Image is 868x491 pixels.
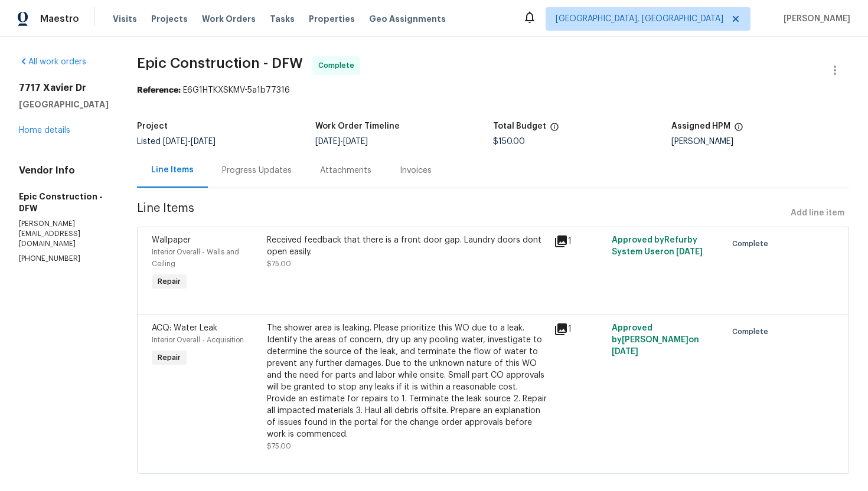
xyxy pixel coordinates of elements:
[137,122,168,130] h5: Project
[153,352,185,364] span: Repair
[40,13,79,25] span: Maestro
[191,138,216,146] span: [DATE]
[137,84,849,96] div: E6G1HTKXSKMV-5a1b77316
[152,324,217,332] span: ACQ: Water Leak
[163,138,216,146] span: -
[267,260,291,267] span: $75.00
[19,58,86,66] a: All work orders
[732,238,773,250] span: Complete
[612,324,699,356] span: Approved by [PERSON_NAME] on
[612,348,638,356] span: [DATE]
[137,138,216,146] span: Listed
[550,122,559,138] span: The total cost of line items that have been proposed by Opendoor. This sum includes line items th...
[267,443,291,450] span: $75.00
[671,122,730,130] h5: Assigned HPM
[612,236,703,256] span: Approved by Refurby System User on
[318,60,359,71] span: Complete
[19,99,109,110] h5: [GEOGRAPHIC_DATA]
[320,165,371,176] div: Attachments
[734,122,743,138] span: The hpm assigned to this work order.
[676,248,703,256] span: [DATE]
[267,322,547,440] div: The shower area is leaking. Please prioritize this WO due to a leak. Identify the areas of concer...
[554,322,604,336] div: 1
[779,13,850,25] span: [PERSON_NAME]
[19,254,109,264] p: [PHONE_NUMBER]
[400,165,432,176] div: Invoices
[137,56,303,70] span: Epic Construction - DFW
[222,165,292,176] div: Progress Updates
[19,82,109,94] h2: 7717 Xavier Dr
[153,276,185,287] span: Repair
[315,138,368,146] span: -
[732,326,773,338] span: Complete
[369,13,446,25] span: Geo Assignments
[152,336,244,343] span: Interior Overall - Acquisition
[270,15,295,23] span: Tasks
[151,164,194,176] div: Line Items
[137,202,786,224] span: Line Items
[671,138,850,146] div: [PERSON_NAME]
[19,219,109,249] p: [PERSON_NAME][EMAIL_ADDRESS][DOMAIN_NAME]
[315,122,400,130] h5: Work Order Timeline
[343,138,368,146] span: [DATE]
[152,236,191,244] span: Wallpaper
[556,13,723,25] span: [GEOGRAPHIC_DATA], [GEOGRAPHIC_DATA]
[152,248,239,267] span: Interior Overall - Walls and Ceiling
[19,165,109,176] h4: Vendor Info
[202,13,256,25] span: Work Orders
[163,138,188,146] span: [DATE]
[137,86,181,94] b: Reference:
[19,191,109,214] h5: Epic Construction - DFW
[493,122,546,130] h5: Total Budget
[113,13,137,25] span: Visits
[315,138,340,146] span: [DATE]
[19,126,70,135] a: Home details
[493,138,525,146] span: $150.00
[554,234,604,248] div: 1
[151,13,188,25] span: Projects
[309,13,355,25] span: Properties
[267,234,547,258] div: Received feedback that there is a front door gap. Laundry doors dont open easily.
